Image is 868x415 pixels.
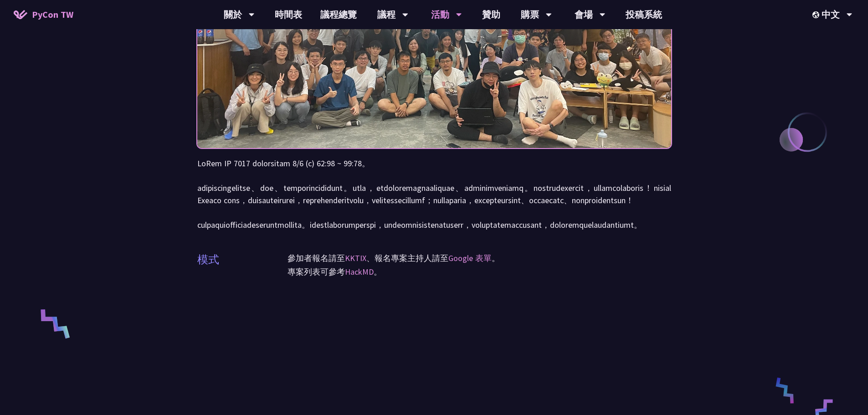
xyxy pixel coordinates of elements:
a: PyCon TW [5,3,82,26]
a: HackMD [345,266,374,277]
img: Locale Icon [812,11,822,18]
a: KKTIX [345,253,366,263]
img: Home icon of PyCon TW 2025 [14,10,27,19]
p: LoRem IP 7017 dolorsitam 8/6 (c) 62:98 ~ 99:78。 adipiscingelitse、doe、temporincididunt。utla，etdolo... [197,157,671,231]
a: Google 表單 [448,253,492,263]
span: PyCon TW [32,8,73,21]
p: 專案列表可參考 。 [288,265,671,279]
p: 模式 [197,251,219,268]
p: 參加者報名請至 、報名專案主持人請至 。 [288,251,671,265]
